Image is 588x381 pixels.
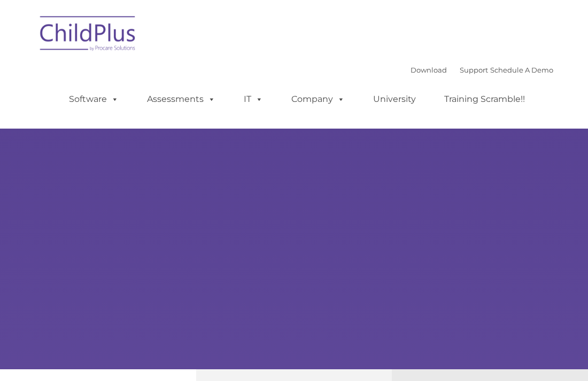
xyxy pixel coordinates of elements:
[35,9,142,62] img: ChildPlus by Procare Solutions
[362,89,427,110] a: University
[434,89,536,110] a: Training Scramble!!
[281,89,355,110] a: Company
[233,89,274,110] a: IT
[460,66,488,74] a: Support
[58,89,129,110] a: Software
[490,66,553,74] a: Schedule A Demo
[411,66,447,74] a: Download
[136,89,226,110] a: Assessments
[411,66,553,74] font: |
